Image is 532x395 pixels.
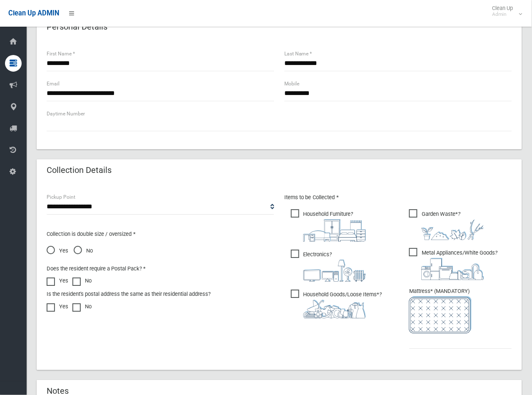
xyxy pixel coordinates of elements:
span: Clean Up [488,5,522,17]
i: ? [303,251,366,282]
span: Mattress* (MANDATORY) [409,288,512,333]
i: ? [422,211,484,240]
img: aa9efdbe659d29b613fca23ba79d85cb.png [303,219,366,242]
span: Metal Appliances/White Goods [409,248,497,280]
span: Garden Waste* [409,209,484,240]
label: No [72,276,92,286]
span: Yes [47,246,68,256]
header: Personal Details [37,19,117,35]
header: Collection Details [37,162,122,178]
span: No [74,246,93,256]
img: e7408bece873d2c1783593a074e5cb2f.png [409,296,472,333]
label: No [72,302,92,312]
img: 4fd8a5c772b2c999c83690221e5242e0.png [422,219,484,240]
p: Items to be Collected * [284,192,512,202]
label: Does the resident require a Postal Pack? * [47,264,146,274]
img: b13cc3517677393f34c0a387616ef184.png [303,300,366,318]
span: Household Goods/Loose Items* [291,290,382,318]
img: 36c1b0289cb1767239cdd3de9e694f19.png [422,258,484,280]
label: Yes [47,302,68,312]
i: ? [422,250,497,280]
small: Admin [492,11,513,17]
i: ? [303,291,382,318]
label: Is the resident's postal address the same as their residential address? [47,289,211,299]
label: Yes [47,276,68,286]
span: Electronics [291,250,366,282]
p: Collection is double size / oversized * [47,229,274,239]
span: Clean Up ADMIN [8,9,59,17]
img: 394712a680b73dbc3d2a6a3a7ffe5a07.png [303,260,366,282]
span: Household Furniture [291,209,366,242]
i: ? [303,211,366,242]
